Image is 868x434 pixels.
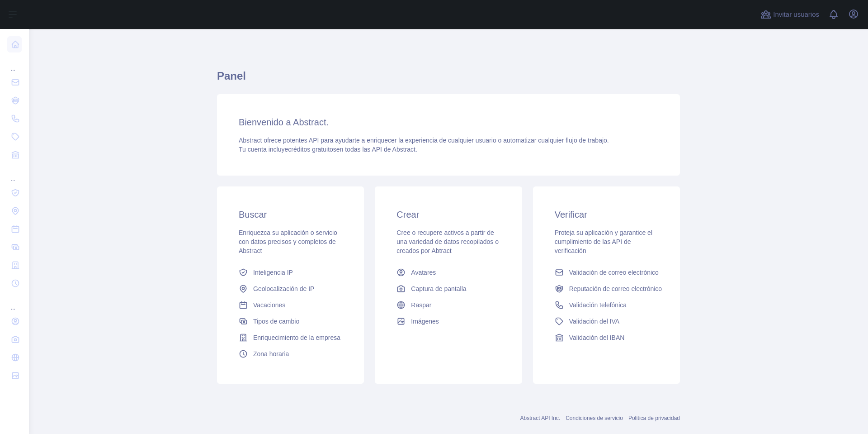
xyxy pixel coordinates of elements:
[551,329,662,346] a: Validación del IBAN
[773,10,819,18] font: Invitar usuarios
[235,329,346,346] a: Enriquecimiento de la empresa
[396,210,419,219] font: Crear
[217,70,246,82] font: Panel
[551,281,662,297] a: Reputación de correo electrónico
[520,415,560,421] a: Abstract API Inc.
[411,318,439,325] font: Imágenes
[411,285,466,292] font: Captura de pantalla
[393,297,504,313] a: Raspar
[253,318,299,325] font: Tipos de cambio
[235,297,346,313] a: Vacaciones
[288,146,336,153] font: créditos gratuitos
[551,264,662,281] a: Validación de correo electrónico
[411,269,436,276] font: Avatares
[336,146,417,153] font: en todas las API de Abstract.
[569,334,625,341] font: Validación del IBAN
[551,313,662,329] a: Validación del IVA
[393,264,504,281] a: Avatares
[253,301,285,309] font: Vacaciones
[253,334,340,341] font: Enriquecimiento de la empresa
[235,281,346,297] a: Geolocalización de IP
[235,346,346,362] a: Zona horaria
[11,305,15,311] font: ...
[569,318,620,325] font: Validación del IVA
[551,297,662,313] a: Validación telefónica
[253,269,293,276] font: Inteligencia IP
[393,281,504,297] a: Captura de pantalla
[569,269,659,276] font: Validación de correo electrónico
[566,415,623,421] a: Condiciones de servicio
[253,350,289,358] font: Zona horaria
[393,313,504,329] a: Imágenes
[239,229,337,254] font: Enriquezca su aplicación o servicio con datos precisos y completos de Abstract
[569,301,627,309] font: Validación telefónica
[239,146,288,153] font: Tu cuenta incluye
[396,229,499,254] font: Cree o recupere activos a partir de una variedad de datos recopilados o creados por Abtract
[239,117,329,127] font: Bienvenido a Abstract.
[253,285,314,292] font: Geolocalización de IP
[239,137,609,144] font: Abstract ofrece potentes API para ayudarte a enriquecer la experiencia de cualquier usuario o aut...
[235,313,346,329] a: Tipos de cambio
[11,176,15,182] font: ...
[555,229,652,254] font: Proteja su aplicación y garantice el cumplimiento de las API de verificación
[628,415,680,421] a: Política de privacidad
[235,264,346,281] a: Inteligencia IP
[555,210,587,219] font: Verificar
[411,301,431,309] font: Raspar
[239,210,267,219] font: Buscar
[11,66,15,72] font: ...
[759,7,821,22] button: Invitar usuarios
[569,285,662,292] font: Reputación de correo electrónico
